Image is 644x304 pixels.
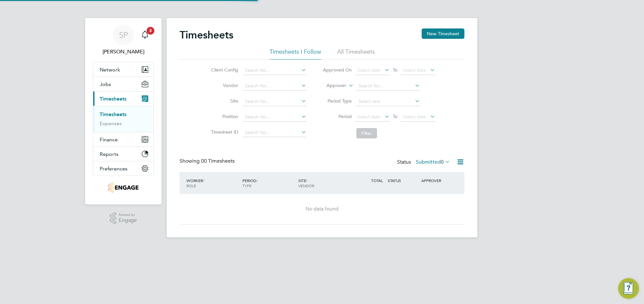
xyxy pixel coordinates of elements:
a: Powered byEngage [110,212,137,224]
button: Finance [93,132,153,147]
span: ROLE [186,183,196,188]
span: / [256,178,258,183]
span: Select date [357,114,381,120]
a: 3 [139,25,151,45]
label: Client Config [209,67,238,73]
label: Submitted [416,159,450,165]
div: Timesheets [93,106,153,132]
span: Powered by [119,212,137,218]
span: 0 [441,159,444,165]
button: Timesheets [93,92,153,106]
h2: Timesheets [180,28,233,41]
div: APPROVER [420,175,453,186]
input: Search for... [243,128,306,137]
button: Preferences [93,161,153,176]
span: Select date [403,114,426,120]
a: Go to home page [93,182,154,193]
span: / [306,178,307,183]
li: Timesheets I Follow [270,48,321,60]
input: Select one [356,97,420,106]
input: Search for... [243,113,306,122]
span: Select date [357,67,381,73]
button: Engage Resource Center [618,278,639,299]
input: Search for... [243,66,306,75]
button: Reports [93,147,153,161]
span: TYPE [242,183,251,188]
span: To [391,112,399,121]
div: Status [397,158,451,167]
label: Approver [317,82,346,89]
input: Search for... [243,97,306,106]
input: Search for... [243,81,306,91]
span: 00 Timesheets [201,158,235,164]
div: WORKER [185,175,241,191]
span: 3 [147,27,154,35]
nav: Main navigation [85,18,161,204]
input: Search for... [356,81,420,91]
span: / [203,178,204,183]
button: New Timesheet [422,28,464,39]
div: PERIOD [241,175,297,191]
span: Select date [403,67,426,73]
a: Timesheets [100,111,127,117]
span: VENDOR [298,183,314,188]
span: Reports [100,151,118,157]
span: Preferences [100,166,128,172]
span: Sophie Perry [93,48,154,56]
span: Engage [119,218,137,223]
a: Expenses [100,120,122,126]
span: SP [119,31,128,39]
button: Jobs [93,77,153,91]
li: All Timesheets [337,48,375,60]
div: STATUS [386,175,420,186]
button: Filter [356,128,377,138]
label: Position [209,114,238,119]
label: Period Type [323,98,352,104]
span: TOTAL [371,178,383,183]
label: Timesheet ID [209,129,238,135]
a: SP[PERSON_NAME] [93,25,154,56]
div: SITE [297,175,353,191]
button: Network [93,62,153,77]
div: Showing [180,158,236,165]
span: Jobs [100,81,111,87]
span: Finance [100,136,118,143]
label: Approved On [323,67,352,73]
span: Timesheets [100,96,127,102]
label: Vendor [209,82,238,88]
span: To [391,66,399,74]
img: jjfox-logo-retina.png [108,182,138,193]
label: Period [323,114,352,119]
div: No data found [186,206,458,212]
span: Network [100,67,120,73]
label: Site [209,98,238,104]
